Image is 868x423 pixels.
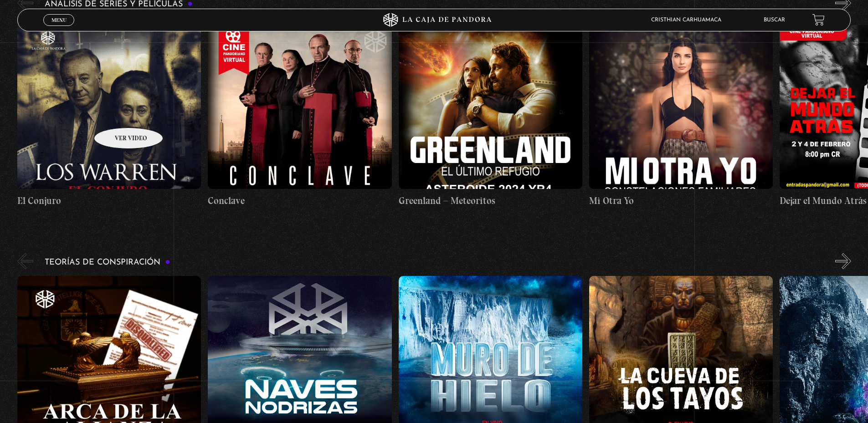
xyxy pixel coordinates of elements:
[589,194,773,208] h4: Mi Otra Yo
[399,18,582,215] a: Greenland – Meteoritos
[589,18,773,215] a: Mi Otra Yo
[208,194,391,208] h4: Conclave
[48,25,70,31] span: Cerrar
[647,17,730,23] span: cristhian carhuamaca
[45,258,170,267] h3: Teorías de Conspiración
[17,194,201,208] h4: El Conjuro
[208,18,391,215] a: Conclave
[812,14,825,26] a: View your shopping cart
[17,253,33,269] button: Previous
[835,253,851,269] button: Next
[399,194,582,208] h4: Greenland – Meteoritos
[17,18,201,215] a: El Conjuro
[51,17,67,23] span: Menu
[764,17,785,23] a: Buscar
